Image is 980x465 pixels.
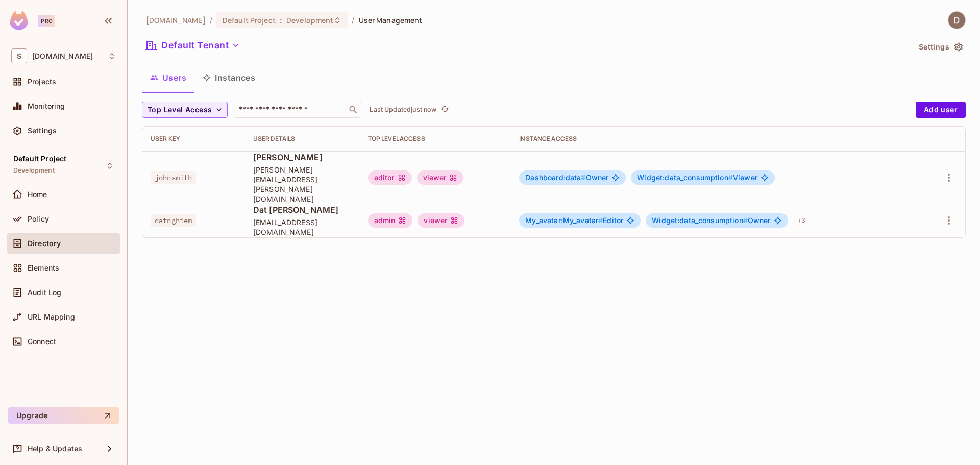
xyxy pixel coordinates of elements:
[194,65,263,90] button: Instances
[440,105,449,115] span: refresh
[253,135,352,143] div: User Details
[525,216,603,225] span: My_avatar:My_avatar
[436,104,451,116] span: Click to refresh data
[417,170,464,185] div: viewer
[10,11,28,30] img: SReyMgAAAABJRU5ErkJggg==
[525,216,623,225] span: Editor
[370,106,436,114] p: Last Updated just now
[418,213,464,228] div: viewer
[32,52,93,60] span: Workspace: savameta.com
[28,190,47,199] span: Home
[146,15,206,25] span: the active workspace
[525,174,608,182] span: Owner
[916,102,966,118] button: Add user
[359,15,423,25] span: User Management
[151,135,237,143] div: User Key
[253,165,352,204] span: [PERSON_NAME][EMAIL_ADDRESS][PERSON_NAME][DOMAIN_NAME]
[793,212,810,229] div: + 3
[581,173,585,182] span: #
[28,264,59,272] span: Elements
[142,65,194,90] button: Users
[915,39,966,55] button: Settings
[28,215,49,223] span: Policy
[743,216,748,225] span: #
[286,15,333,25] span: Development
[652,216,748,225] span: Widget:data_consumption
[28,239,61,248] span: Directory
[368,135,503,143] div: Top Level Access
[28,127,57,135] span: Settings
[519,135,913,143] div: Instance Access
[652,216,770,225] span: Owner
[637,174,757,182] span: Viewer
[13,166,55,175] span: Development
[151,214,196,227] span: datnghiem
[28,445,82,453] span: Help & Updates
[28,102,65,110] span: Monitoring
[151,171,196,184] span: johnsmith
[525,173,585,182] span: Dashboard:data
[28,337,56,346] span: Connect
[368,170,412,185] div: editor
[28,288,61,297] span: Audit Log
[637,173,733,182] span: Widget:data_consumption
[352,15,354,25] li: /
[279,16,283,25] span: :
[142,37,244,54] button: Default Tenant
[38,15,55,27] div: Pro
[13,155,66,163] span: Default Project
[28,313,75,321] span: URL Mapping
[11,48,27,63] span: S
[148,104,212,116] span: Top Level Access
[8,407,119,424] button: Upgrade
[142,102,228,118] button: Top Level Access
[948,12,965,29] img: Dat Nghiem Quoc
[728,173,733,182] span: #
[253,152,352,163] span: [PERSON_NAME]
[368,213,413,228] div: admin
[223,15,276,25] span: Default Project
[210,15,212,25] li: /
[438,104,451,116] button: refresh
[253,217,352,237] span: [EMAIL_ADDRESS][DOMAIN_NAME]
[598,216,603,225] span: #
[253,204,352,215] span: Dat [PERSON_NAME]
[28,78,56,86] span: Projects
